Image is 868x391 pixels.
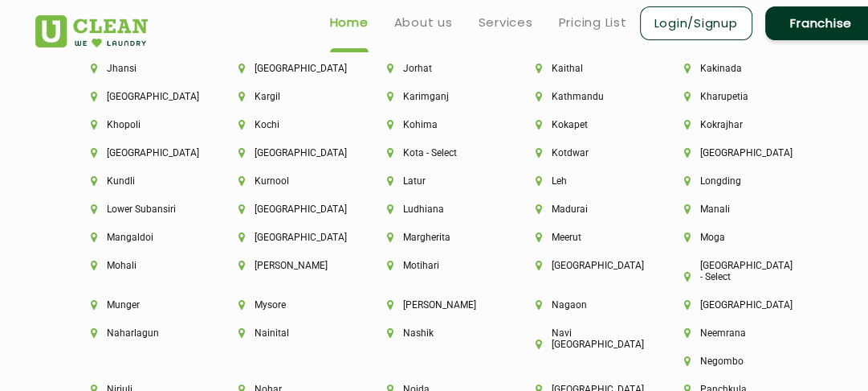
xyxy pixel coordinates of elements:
[387,91,481,102] li: Karimganj
[330,13,369,32] a: Home
[238,175,332,187] li: Kurnool
[684,63,778,74] li: Kakinada
[536,63,630,74] li: Kaithal
[536,147,630,158] li: Kotdwar
[238,63,332,74] li: [GEOGRAPHIC_DATA]
[387,175,481,187] li: Latur
[238,260,332,271] li: [PERSON_NAME]
[91,175,185,187] li: Kundli
[684,299,778,311] li: [GEOGRAPHIC_DATA]
[35,15,149,47] img: UClean Laundry and Dry Cleaning
[684,119,778,130] li: Kokrajhar
[394,13,453,32] a: About us
[238,147,332,158] li: [GEOGRAPHIC_DATA]
[387,327,481,339] li: Nashik
[684,204,778,215] li: Manali
[387,147,481,158] li: Kota - Select
[684,232,778,243] li: Moga
[91,147,185,158] li: [GEOGRAPHIC_DATA]
[536,260,630,271] li: [GEOGRAPHIC_DATA]
[387,204,481,215] li: Ludhiana
[479,13,533,32] a: Services
[91,204,185,215] li: Lower Subansiri
[684,91,778,102] li: Kharupetia
[387,119,481,130] li: Kohima
[536,175,630,187] li: Leh
[536,204,630,215] li: Madurai
[238,91,332,102] li: Kargil
[91,119,185,130] li: Khopoli
[536,232,630,243] li: Meerut
[91,327,185,339] li: Naharlagun
[640,6,752,40] a: Login/Signup
[684,147,778,158] li: [GEOGRAPHIC_DATA]
[238,327,332,339] li: Nainital
[238,119,332,130] li: Kochi
[684,260,778,282] li: [GEOGRAPHIC_DATA] - Select
[684,356,778,367] li: Negombo
[536,327,630,350] li: Navi [GEOGRAPHIC_DATA]
[91,91,185,102] li: [GEOGRAPHIC_DATA]
[536,119,630,130] li: Kokapet
[536,91,630,102] li: Kathmandu
[387,299,481,311] li: [PERSON_NAME]
[238,204,332,215] li: [GEOGRAPHIC_DATA]
[684,175,778,187] li: Longding
[684,327,778,339] li: Neemrana
[536,299,630,311] li: Nagaon
[91,63,185,74] li: Jhansi
[559,13,627,32] a: Pricing List
[91,299,185,311] li: Munger
[387,260,481,271] li: Motihari
[387,232,481,243] li: Margherita
[238,232,332,243] li: [GEOGRAPHIC_DATA]
[91,232,185,243] li: Mangaldoi
[387,63,481,74] li: Jorhat
[238,299,332,311] li: Mysore
[91,260,185,271] li: Mohali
